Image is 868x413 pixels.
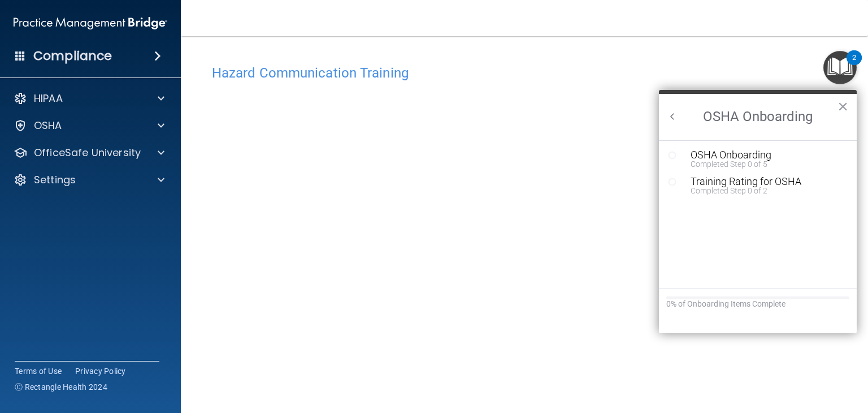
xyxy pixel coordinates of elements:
p: Settings [34,173,76,187]
img: PMB logo [14,12,167,35]
h4: Hazard Communication Training [212,66,837,80]
button: Close [837,97,848,115]
div: 0% of Onboarding Items Complete [666,299,849,309]
h4: Compliance [33,48,112,64]
a: Settings [14,173,164,187]
div: OSHA Onboarding [691,150,842,160]
button: OSHA OnboardingCompleted Step 0 of 5 [685,150,842,168]
a: Terms of Use [15,365,62,377]
button: Back to Resource Center Home [667,111,678,122]
div: Training Rating for OSHA [691,177,842,187]
a: Privacy Policy [75,365,126,377]
button: Training Rating for OSHACompleted Step 0 of 2 [685,177,842,195]
span: Ⓒ Rectangle Health 2024 [15,381,107,393]
p: OfficeSafe University [34,146,141,160]
div: Completed Step 0 of 2 [691,187,842,195]
div: 2 [852,58,856,72]
button: Open Resource Center, 2 new notifications [823,51,857,84]
div: Resource Center [659,90,857,333]
p: OSHA [34,119,62,132]
a: HIPAA [14,92,164,105]
a: OfficeSafe University [14,146,164,160]
a: OSHA [14,119,164,132]
h2: OSHA Onboarding [659,94,857,140]
div: Completed Step 0 of 5 [691,160,842,168]
p: HIPAA [34,92,63,105]
iframe: Drift Widget Chat Controller [811,341,854,384]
